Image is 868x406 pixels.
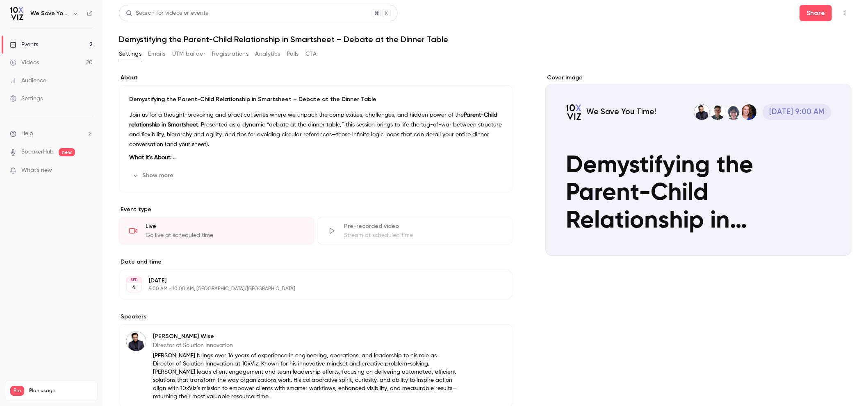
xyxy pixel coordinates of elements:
label: Cover image [545,74,852,82]
label: Date and time [119,258,513,266]
button: UTM builder [172,47,205,61]
div: Audience [10,77,46,85]
span: What's new [21,166,52,175]
div: Events [10,41,38,49]
p: Demystifying the Parent-Child Relationship in Smartsheet – Debate at the Dinner Table [129,95,502,104]
p: [DATE] [149,277,469,285]
div: LiveGo live at scheduled time [119,217,314,245]
button: Share [800,5,832,21]
label: Speakers [119,313,513,321]
span: Help [21,129,33,138]
li: help-dropdown-opener [10,129,93,138]
button: Registrations [212,47,248,61]
p: 4 [132,283,136,291]
h6: We Save You Time! [30,9,69,18]
p: [PERSON_NAME] Wise [153,332,459,341]
img: Dustin Wise [126,332,146,351]
p: [PERSON_NAME] brings over 16 years of experience in engineering, operations, and leadership to hi... [153,352,459,401]
p: Event type [119,205,513,214]
button: Emails [148,47,165,61]
span: new [59,148,75,156]
div: Videos [10,59,39,67]
img: We Save You Time! [10,7,23,20]
p: Director of Solution Innovation [153,341,459,350]
button: Settings [119,47,141,61]
a: SpeakerHub [21,148,54,156]
button: Analytics [255,47,280,61]
section: Cover image [545,74,852,256]
label: About [119,74,513,82]
div: Pre-recorded videoStream at scheduled time [317,217,513,245]
div: Stream at scheduled time [344,231,502,239]
div: Search for videos or events [126,9,208,18]
button: Polls [287,47,299,61]
div: Live [146,222,304,230]
button: Show more [129,169,178,182]
iframe: Noticeable Trigger [83,167,93,174]
p: 9:00 AM - 10:00 AM, [GEOGRAPHIC_DATA]/[GEOGRAPHIC_DATA] [149,286,469,292]
div: Go live at scheduled time [146,231,304,239]
div: Pre-recorded video [344,222,502,230]
span: Pro [10,386,24,396]
span: Plan usage [29,388,92,394]
button: CTA [305,47,317,61]
h1: Demystifying the Parent-Child Relationship in Smartsheet – Debate at the Dinner Table [119,34,852,44]
div: Settings [10,95,43,103]
div: SEP [127,277,141,283]
strong: What It’s About: [129,155,171,160]
p: Join us for a thought-provoking and practical series where we unpack the complexities, challenges... [129,110,502,149]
